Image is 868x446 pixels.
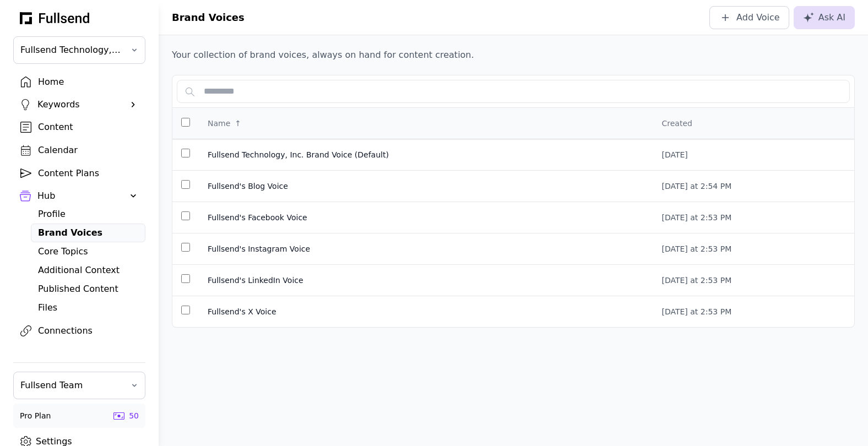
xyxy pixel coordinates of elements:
div: Keywords [37,98,121,111]
div: [DATE] at 2:53 PM [661,243,845,254]
div: Additional Context [38,264,138,277]
span: Fullsend's Blog Voice [208,181,644,192]
div: Created [661,118,692,129]
span: Fullsend's Instagram Voice [208,243,644,254]
h1: Brand Voices [172,10,245,25]
span: Fullsend Technology, Inc. Brand Voice (Default) [208,149,644,160]
a: Brand Voices [31,224,145,242]
div: Calendar [38,144,138,157]
a: Files [31,298,145,317]
a: Core Topics [31,242,145,261]
a: Connections [13,322,145,340]
span: Fullsend's LinkedIn Voice [208,275,644,286]
a: Published Content [31,280,145,298]
div: 50 [129,410,139,421]
span: Fullsend's X Voice [208,306,644,317]
div: Home [38,75,138,89]
a: Additional Context [31,261,145,280]
div: Core Topics [38,245,138,258]
div: [DATE] at 2:54 PM [661,181,845,192]
div: Content Plans [38,167,138,180]
div: Add Voice [736,11,780,24]
p: Your collection of brand voices, always on hand for content creation. [172,48,855,62]
a: Content [13,118,145,137]
button: Fullsend Technology, Inc. [13,36,145,64]
div: Published Content [38,282,138,296]
button: Ask AI [794,6,855,29]
div: [DATE] [661,149,845,160]
div: ↑ [235,118,241,129]
a: Content Plans [13,164,145,183]
div: [DATE] at 2:53 PM [661,306,845,317]
a: Home [13,73,145,91]
button: Add Voice [709,6,789,29]
a: Calendar [13,141,145,160]
div: Connections [38,324,138,338]
div: Content [38,121,138,134]
div: [DATE] at 2:53 PM [661,212,845,223]
div: Files [38,301,138,314]
button: Fullsend Team [13,372,145,399]
div: Profile [38,208,138,221]
div: Hub [37,189,121,203]
span: Fullsend Team [20,379,123,392]
span: Fullsend's Facebook Voice [208,212,644,223]
div: [DATE] at 2:53 PM [661,275,845,286]
div: Pro Plan [20,410,51,421]
a: Profile [31,205,145,224]
span: Fullsend Technology, Inc. [20,43,123,57]
div: Brand Voices [38,226,138,240]
div: Name [208,118,230,129]
div: Ask AI [803,11,845,24]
